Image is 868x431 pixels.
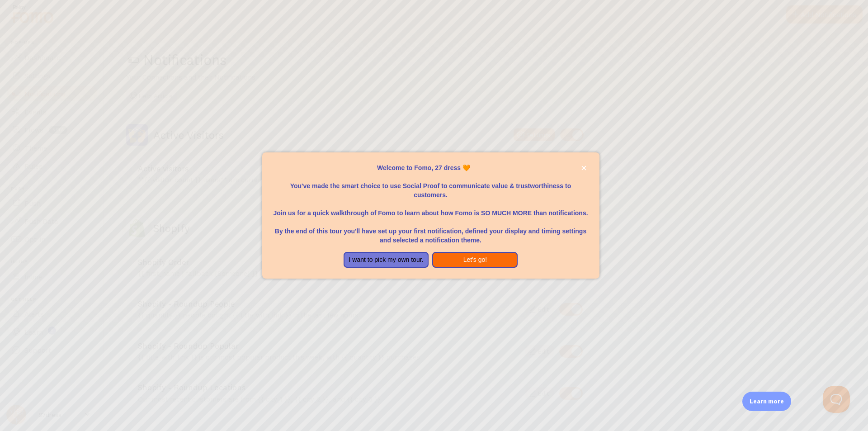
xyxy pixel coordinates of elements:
button: Let's go! [432,252,518,268]
p: Welcome to Fomo, 27 dress 🧡 [273,163,589,172]
button: close, [579,163,589,173]
div: Welcome to Fomo, 27 dress 🧡You&amp;#39;ve made the smart choice to use Social Proof to communicat... [262,152,599,279]
p: You've made the smart choice to use Social Proof to communicate value & trustworthiness to custom... [273,172,589,199]
p: By the end of this tour you'll have set up your first notification, defined your display and timi... [273,218,589,245]
p: Join us for a quick walkthrough of Fomo to learn about how Fomo is SO MUCH MORE than notifications. [273,199,589,218]
div: Learn more [742,392,791,411]
p: Learn more [750,397,784,406]
button: I want to pick my own tour. [344,252,429,268]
